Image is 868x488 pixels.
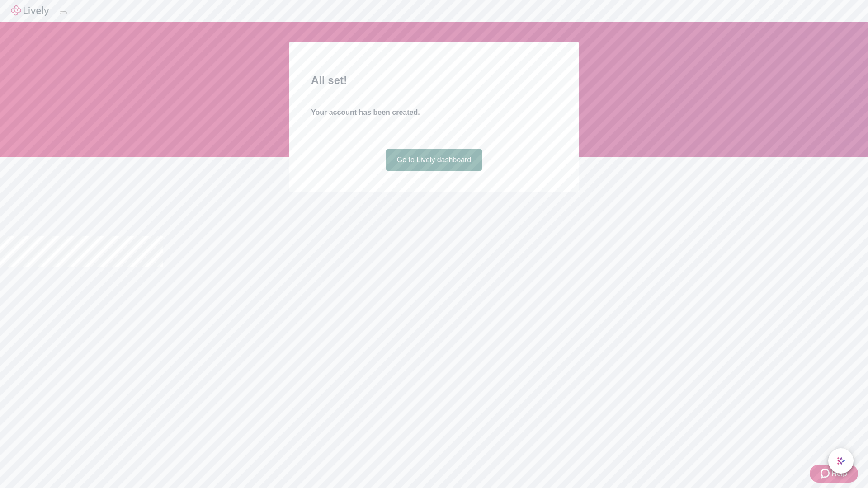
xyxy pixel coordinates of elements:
[60,11,67,14] button: Log out
[831,468,847,479] span: Help
[821,468,831,479] svg: Zendesk support icon
[810,465,858,483] button: Zendesk support iconHelp
[311,107,557,118] h4: Your account has been created.
[311,72,557,89] h2: All set!
[828,448,854,474] button: chat
[386,149,482,171] a: Go to Lively dashboard
[11,5,49,16] img: Lively
[836,456,845,465] svg: Lively AI Assistant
